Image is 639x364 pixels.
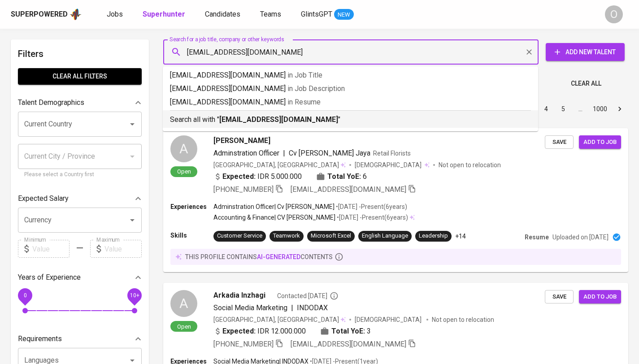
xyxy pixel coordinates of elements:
[552,233,609,242] p: Uploaded on [DATE]
[107,10,123,18] span: Jobs
[605,5,623,23] div: O
[25,71,135,82] span: Clear All filters
[174,168,195,175] span: Open
[213,202,335,211] p: Adminstration Officer | Cv [PERSON_NAME]
[257,253,300,260] span: AI-generated
[213,135,270,146] span: [PERSON_NAME]
[213,149,279,157] span: Adminstration Officer
[170,83,531,94] p: [EMAIL_ADDRESS][DOMAIN_NAME]
[273,232,300,240] div: Teamwork
[355,160,423,169] span: [DEMOGRAPHIC_DATA]
[18,272,81,283] p: Years of Experience
[126,118,139,130] button: Open
[291,185,406,194] span: [EMAIL_ADDRESS][DOMAIN_NAME]
[469,102,628,116] nav: pagination navigation
[556,102,570,116] button: Go to page 5
[549,292,569,302] span: Save
[213,340,274,348] span: [PHONE_NUMBER]
[18,190,142,208] div: Expected Salary
[170,97,531,108] p: [EMAIL_ADDRESS][DOMAIN_NAME]
[579,290,621,304] button: Add to job
[222,171,256,182] b: Expected:
[362,232,408,240] div: English Language
[373,150,411,157] span: Retail Florists
[222,326,256,337] b: Expected:
[213,171,302,182] div: IDR 5.000.000
[23,292,26,299] span: 0
[546,43,625,61] button: Add New Talent
[11,8,82,21] a: Superpoweredapp logo
[583,137,617,147] span: Add to job
[205,10,240,18] span: Candidates
[335,202,407,211] p: • [DATE] - Present ( 6 years )
[143,10,185,18] b: Superhunter
[590,102,610,116] button: Go to page 1000
[439,160,501,169] p: Not open to relocation
[170,231,213,240] p: Skills
[170,202,213,211] p: Experiences
[327,171,361,182] b: Total YoE:
[18,330,142,348] div: Requirements
[355,315,423,324] span: [DEMOGRAPHIC_DATA]
[18,334,62,344] p: Requirements
[18,68,142,85] button: Clear All filters
[174,323,195,330] span: Open
[217,232,262,240] div: Customer Service
[170,290,197,317] div: A
[213,185,274,194] span: [PHONE_NUMBER]
[130,292,139,299] span: 10+
[545,290,574,304] button: Save
[260,9,283,20] a: Teams
[334,10,354,19] span: NEW
[283,148,285,159] span: |
[126,214,139,226] button: Open
[525,233,549,242] p: Resume
[18,94,142,112] div: Talent Demographics
[277,291,339,300] span: Contacted [DATE]
[553,47,617,58] span: Add New Talent
[291,303,293,313] span: |
[266,291,274,298] img: yH5BAEAAAAALAAAAAABAAEAAAIBRAA7
[573,104,587,113] div: …
[571,78,601,89] span: Clear All
[163,128,628,272] a: AOpen[PERSON_NAME]Adminstration Officer|Cv [PERSON_NAME] JayaRetail Florists[GEOGRAPHIC_DATA], [G...
[311,232,351,240] div: Microsoft Excel
[213,326,306,337] div: IDR 12.000.000
[18,193,69,204] p: Expected Salary
[579,135,621,149] button: Add to job
[11,9,68,20] div: Superpowered
[367,326,371,337] span: 3
[523,46,535,58] button: Clear
[287,98,321,106] span: in Resume
[219,115,338,124] b: [EMAIL_ADDRESS][DOMAIN_NAME]
[170,114,531,125] p: Search all with " "
[32,240,70,258] input: Value
[539,102,553,116] button: Go to page 4
[170,70,531,81] p: [EMAIL_ADDRESS][DOMAIN_NAME]
[335,213,408,222] p: • [DATE] - Present ( 6 years )
[301,10,332,18] span: GlintsGPT
[185,252,333,261] p: this profile contains contents
[24,170,135,179] p: Please select a Country first
[583,292,617,302] span: Add to job
[545,135,574,149] button: Save
[301,9,354,20] a: GlintsGPT NEW
[213,213,335,222] p: Accounting & Finance | CV [PERSON_NAME]
[213,315,346,324] div: [GEOGRAPHIC_DATA], [GEOGRAPHIC_DATA]
[289,149,370,157] span: Cv [PERSON_NAME] Jaya
[213,303,287,312] span: Social Media Marketing
[107,9,125,20] a: Jobs
[18,47,142,61] h6: Filters
[291,340,406,348] span: [EMAIL_ADDRESS][DOMAIN_NAME]
[287,84,345,93] span: in Job Description
[297,303,328,312] span: INDODAX
[104,240,142,258] input: Value
[213,290,265,301] span: Arkadia Inzhagi
[213,160,346,169] div: [GEOGRAPHIC_DATA], [GEOGRAPHIC_DATA]
[432,315,494,324] p: Not open to relocation
[419,232,448,240] div: Leadership
[18,269,142,286] div: Years of Experience
[363,171,367,182] span: 6
[549,137,569,147] span: Save
[331,326,365,337] b: Total YoE:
